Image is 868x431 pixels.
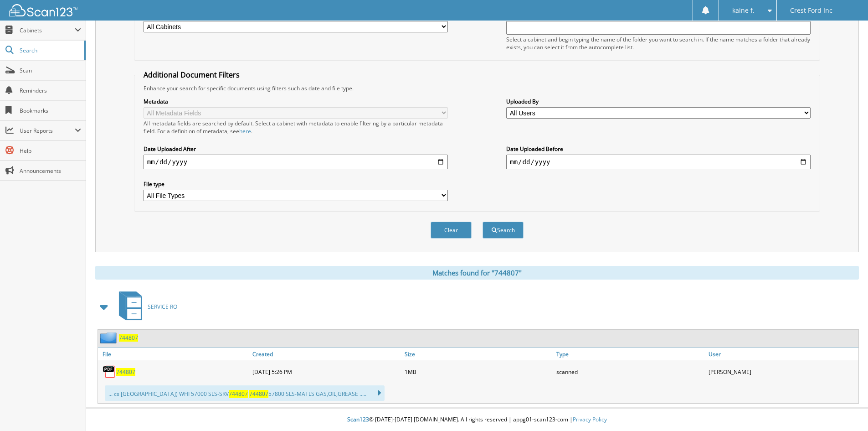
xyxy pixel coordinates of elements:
[113,289,177,325] a: SERVICE RO
[119,334,138,342] a: 744807
[431,222,472,239] button: Clear
[100,332,119,343] img: folder2.png
[103,365,116,379] img: PDF.png
[144,98,448,105] label: Metadata
[506,98,811,105] label: Uploaded By
[573,415,607,423] a: Privacy Policy
[506,155,811,169] input: end
[239,127,251,135] a: here
[98,348,250,360] a: File
[95,266,859,280] div: Matches found for "744807"
[105,385,385,401] div: ... cs [GEOGRAPHIC_DATA]) WHI 57000 SLS-SRV 57800 SLS-MATLS GAS,OIL,GREASE .....
[732,8,755,13] span: kaine f.
[9,4,77,16] img: scan123-logo-white.svg
[822,387,868,431] iframe: Chat Widget
[20,107,81,114] span: Bookmarks
[20,87,81,94] span: Reminders
[148,303,177,311] span: SERVICE RO
[250,363,402,381] div: [DATE] 5:26 PM
[20,127,75,135] span: User Reports
[20,47,80,54] span: Search
[706,363,858,381] div: [PERSON_NAME]
[229,390,248,398] span: 744807
[790,8,832,13] span: Crest Ford Inc
[116,368,135,376] a: 744807
[250,348,402,360] a: Created
[554,348,706,360] a: Type
[20,147,81,155] span: Help
[249,390,268,398] span: 744807
[706,348,858,360] a: User
[144,180,448,188] label: File type
[20,67,81,74] span: Scan
[347,415,369,423] span: Scan123
[402,348,555,360] a: Size
[139,84,815,92] div: Enhance your search for specific documents using filters such as date and file type.
[144,145,448,153] label: Date Uploaded After
[483,222,524,239] button: Search
[144,155,448,169] input: start
[402,363,555,381] div: 1MB
[554,363,706,381] div: scanned
[20,26,75,34] span: Cabinets
[506,36,811,51] div: Select a cabinet and begin typing the name of the folder you want to search in. If the name match...
[144,119,448,135] div: All metadata fields are searched by default. Select a cabinet with metadata to enable filtering b...
[139,70,244,80] legend: Additional Document Filters
[20,167,81,175] span: Announcements
[506,145,811,153] label: Date Uploaded Before
[86,409,868,431] div: © [DATE]-[DATE] [DOMAIN_NAME]. All rights reserved | appg01-scan123-com |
